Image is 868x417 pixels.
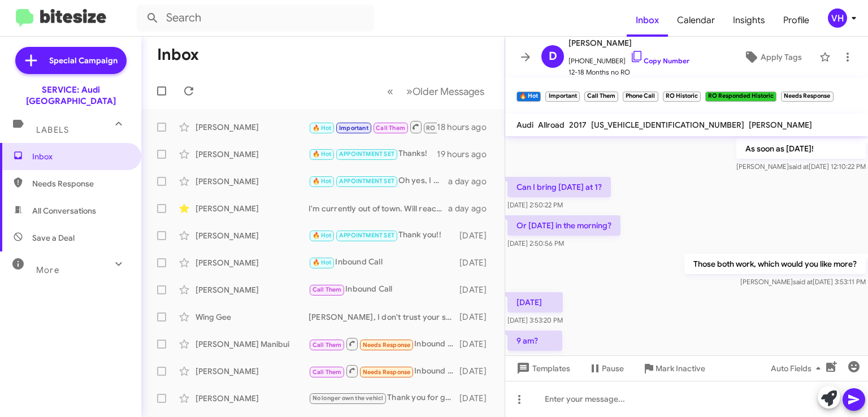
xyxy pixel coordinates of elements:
span: Labels [36,125,69,135]
div: [DATE] [459,393,496,404]
div: [PERSON_NAME] [196,366,309,377]
div: [PERSON_NAME], I don't trust your service technicians. You can read my Yelp review for 12/24 rega... [309,311,459,323]
div: [PERSON_NAME] [196,393,309,404]
span: [PERSON_NAME] [DATE] 3:53:11 PM [740,277,866,286]
div: [PERSON_NAME] [196,121,309,133]
button: Previous [380,80,400,103]
div: a day ago [448,176,496,187]
span: [DATE] 2:50:22 PM [507,201,563,209]
button: Apply Tags [731,47,814,67]
p: [DATE] [507,292,563,312]
span: 🔥 Hot [313,177,332,185]
div: [DATE] [459,338,496,350]
button: Templates [505,358,579,379]
span: « [387,84,393,98]
div: [PERSON_NAME] [196,203,309,214]
div: [PERSON_NAME] [196,176,309,187]
span: [PERSON_NAME] [DATE] 12:10:22 PM [736,162,866,171]
span: APPOINTMENT SET [339,150,394,158]
span: Audi [517,120,533,130]
div: Oh yes, I did see the recall 93FR and will note the tire pressure sensor. Thank you for letting m... [309,175,448,188]
div: [DATE] [459,284,496,296]
p: Those both work, which would you like more? [684,254,866,274]
span: RO Historic [426,124,459,132]
span: More [36,265,59,275]
div: Inbound Call [309,364,459,378]
span: Call Them [313,286,342,293]
a: Insights [724,4,774,37]
span: [DATE] 3:53:35 PM [507,354,562,363]
small: Important [545,92,579,102]
span: 🔥 Hot [313,124,332,132]
div: 18 hours ago [437,121,496,133]
h1: Inbox [157,46,199,64]
span: [PERSON_NAME] [568,36,689,50]
span: Auto Fields [771,358,825,379]
span: 12-18 Months no RO [568,67,689,78]
p: Can I bring [DATE] at 1? [507,177,611,197]
div: 19 hours ago [437,149,496,160]
p: 9 am? [507,331,562,351]
p: Or [DATE] in the morning? [507,215,620,236]
span: Special Campaign [49,55,118,66]
a: Profile [774,4,818,37]
span: APPOINTMENT SET [339,232,394,239]
a: Inbox [627,4,668,37]
small: 🔥 Hot [517,92,541,102]
span: said at [789,162,809,171]
button: Next [400,80,491,103]
span: [DATE] 2:50:56 PM [507,239,564,247]
span: [DATE] 3:53:20 PM [507,316,563,324]
div: [PERSON_NAME] [196,149,309,160]
div: Wing Gee [196,311,309,323]
p: As soon as [DATE]! [736,138,866,159]
input: Search [137,5,374,32]
div: [DATE] [459,311,496,323]
span: Call Them [313,341,342,349]
span: No longer own the vehicl [313,394,384,402]
span: Templates [514,358,570,379]
span: Needs Response [32,178,128,189]
div: VH [828,8,847,28]
div: [PERSON_NAME] [196,284,309,296]
span: Older Messages [413,85,484,98]
span: Mark Inactive [656,358,705,379]
div: Thank you!! [309,229,459,242]
small: Needs Response [781,92,833,102]
div: [DATE] [459,366,496,377]
span: D [549,47,557,66]
div: Inbound Call [309,256,459,269]
span: [PHONE_NUMBER] [568,50,689,67]
span: Needs Response [363,341,411,349]
span: said at [793,277,813,286]
span: 2017 [569,120,587,130]
div: [DATE] [459,230,496,241]
small: Call Them [584,92,618,102]
span: Inbox [32,151,128,162]
div: [PERSON_NAME] [196,257,309,268]
span: Apply Tags [761,47,802,67]
div: a day ago [448,203,496,214]
a: Calendar [668,4,724,37]
div: Thanks! [309,147,437,160]
div: I'm currently out of town. Will reach out in about 2 weeks [309,203,448,214]
span: 🔥 Hot [313,150,332,158]
span: Call Them [313,368,342,376]
span: APPOINTMENT SET [339,177,394,185]
span: Needs Response [363,368,411,376]
div: [PERSON_NAME] [196,230,309,241]
span: Pause [602,358,624,379]
div: Inbound Call [309,283,459,296]
span: [PERSON_NAME] [749,120,812,130]
span: [US_VEHICLE_IDENTIFICATION_NUMBER] [591,120,744,130]
a: Copy Number [630,57,689,65]
button: Mark Inactive [633,358,714,379]
small: RO Historic [663,92,701,102]
button: VH [818,8,856,28]
div: Inbound Call [309,337,459,351]
span: All Conversations [32,205,96,216]
button: Auto Fields [762,358,834,379]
